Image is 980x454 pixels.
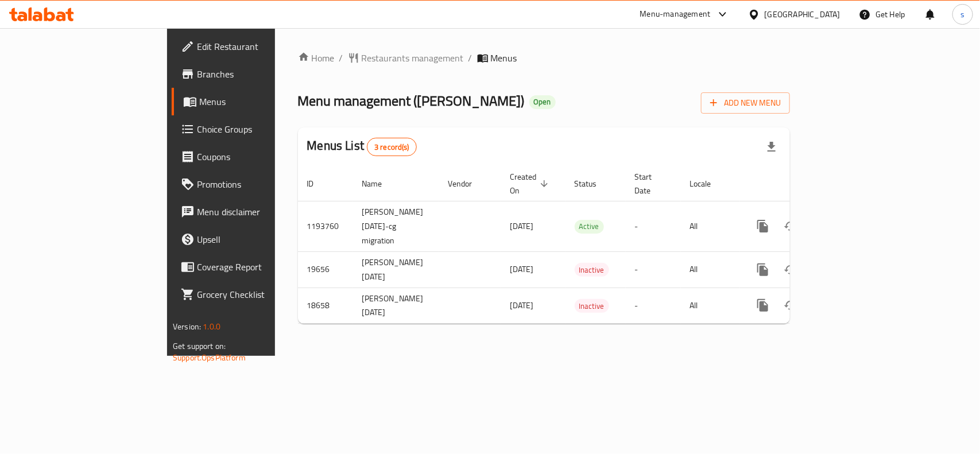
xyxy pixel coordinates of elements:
span: Promotions [197,177,321,191]
a: Promotions [172,170,331,198]
td: All [681,201,740,251]
span: Coverage Report [197,260,321,274]
li: / [468,51,472,65]
button: more [749,256,777,284]
a: Menu disclaimer [172,198,331,226]
td: - [626,288,681,324]
button: Add New Menu [701,92,790,114]
span: Choice Groups [197,122,321,136]
span: Menus [199,95,321,108]
span: Name [362,177,397,191]
span: s [960,8,964,21]
span: Menus [491,51,517,65]
a: Branches [172,60,331,88]
span: Start Date [635,170,667,197]
td: - [626,251,681,288]
span: Restaurants management [362,51,464,65]
div: [GEOGRAPHIC_DATA] [765,8,840,21]
span: ID [307,177,329,191]
span: Branches [197,67,321,81]
td: All [681,288,740,324]
span: [DATE] [510,219,534,234]
td: [PERSON_NAME] [DATE] [353,288,439,324]
a: Choice Groups [172,115,331,143]
th: Actions [740,166,869,201]
span: Inactive [575,263,609,277]
div: Total records count [367,138,417,156]
div: Open [529,95,556,109]
td: All [681,251,740,288]
span: Vendor [448,177,487,191]
a: Coupons [172,143,331,170]
button: Change Status [777,292,804,319]
span: Open [529,97,556,107]
span: Grocery Checklist [197,288,321,301]
span: [DATE] [510,262,534,277]
div: Inactive [575,263,609,277]
button: Change Status [777,256,804,284]
button: more [749,292,777,319]
span: Menu management ( [PERSON_NAME] ) [298,88,525,114]
span: Menu disclaimer [197,205,321,219]
span: Inactive [575,300,609,313]
button: Change Status [777,212,804,240]
span: Coupons [197,150,321,164]
table: enhanced table [298,166,869,324]
span: Version: [173,319,201,334]
a: Restaurants management [348,51,464,65]
h2: Menus List [307,137,417,156]
td: - [626,201,681,251]
a: Coverage Report [172,253,331,281]
span: Add New Menu [710,96,781,110]
span: 1.0.0 [203,319,220,334]
div: Active [575,220,604,234]
span: Edit Restaurant [197,40,321,53]
button: more [749,212,777,240]
span: Active [575,220,604,233]
div: Menu-management [640,7,711,21]
span: 3 record(s) [367,142,416,153]
span: Locale [690,177,726,191]
a: Menus [172,88,331,115]
li: / [339,51,343,65]
a: Upsell [172,226,331,253]
nav: breadcrumb [298,51,790,65]
td: [PERSON_NAME] [DATE]-cg migration [353,201,439,251]
span: [DATE] [510,298,534,313]
a: Grocery Checklist [172,281,331,308]
a: Support.OpsPlatform [173,350,246,365]
span: Upsell [197,232,321,246]
td: [PERSON_NAME] [DATE] [353,251,439,288]
div: Export file [758,133,785,161]
div: Inactive [575,299,609,313]
span: Get support on: [173,339,226,354]
span: Created On [510,170,552,197]
span: Status [575,177,612,191]
a: Edit Restaurant [172,33,331,60]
